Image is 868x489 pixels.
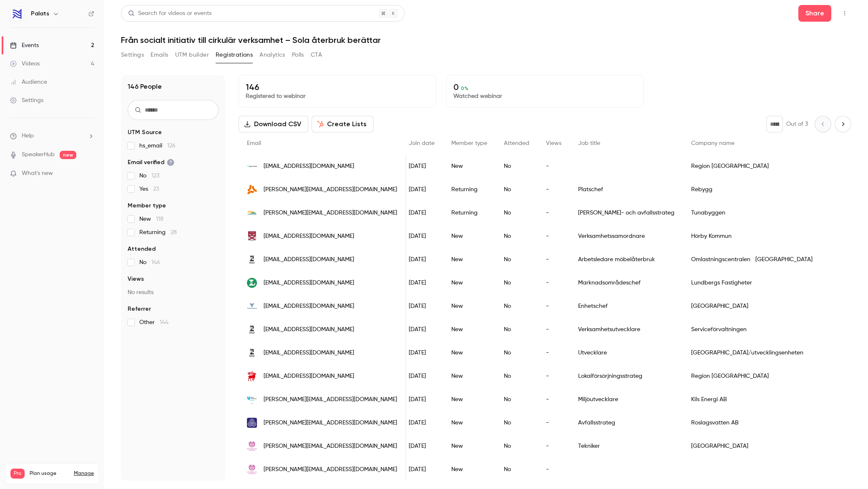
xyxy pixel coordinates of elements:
[496,458,538,481] div: No
[496,294,538,318] div: No
[496,411,538,434] div: No
[264,209,397,217] span: [PERSON_NAME][EMAIL_ADDRESS][DOMAIN_NAME]
[570,178,683,201] div: Platschef
[570,411,683,434] div: Avfallsstrateg
[10,78,47,86] div: Audience
[570,248,683,271] div: Arbetsledare möbelåterbruk
[443,201,496,225] div: Returning
[570,294,683,318] div: Enhetschef
[156,216,164,222] span: 118
[247,231,257,241] img: horby.se
[538,364,570,388] div: -
[683,364,865,388] div: Region [GEOGRAPHIC_DATA]
[538,201,570,225] div: -
[786,120,808,128] p: Out of 3
[247,371,257,381] img: gotland.se
[128,128,219,327] section: facet-groups
[121,48,144,62] button: Settings
[400,271,443,294] div: [DATE]
[546,140,561,146] span: Views
[570,318,683,341] div: Verksamhetsutvecklare
[264,349,354,357] span: [EMAIL_ADDRESS][DOMAIN_NAME]
[400,458,443,481] div: [DATE]
[538,294,570,318] div: -
[496,155,538,178] div: No
[496,341,538,364] div: No
[451,140,487,146] span: Member type
[400,178,443,201] div: [DATE]
[139,185,159,193] span: Yes
[22,169,53,178] span: What's new
[264,162,354,171] span: [EMAIL_ADDRESS][DOMAIN_NAME]
[84,170,94,177] iframe: Noticeable Trigger
[10,469,25,479] span: Pro
[60,151,76,159] span: new
[247,161,257,171] img: regionhalland.se
[538,434,570,458] div: -
[443,434,496,458] div: New
[453,82,637,92] p: 0
[570,364,683,388] div: Lokalförsörjningsstrateg
[691,140,735,146] span: Company name
[400,434,443,458] div: [DATE]
[10,7,24,20] img: Palats
[683,434,865,458] div: [GEOGRAPHIC_DATA]
[570,271,683,294] div: Marknadsområdeschef
[496,178,538,201] div: No
[400,411,443,434] div: [DATE]
[538,458,570,481] div: -
[151,259,160,265] span: 146
[264,279,354,287] span: [EMAIL_ADDRESS][DOMAIN_NAME]
[10,60,40,68] div: Videos
[835,116,851,132] button: Next page
[683,178,865,201] div: Rebygg
[400,364,443,388] div: [DATE]
[443,271,496,294] div: New
[538,271,570,294] div: -
[31,10,49,18] h6: Palats
[683,225,865,248] div: Hörby Kommun
[570,434,683,458] div: Tekniker
[311,48,322,62] button: CTA
[400,155,443,178] div: [DATE]
[443,294,496,318] div: New
[22,132,34,140] span: Help
[171,230,177,235] span: 28
[247,185,257,195] img: rebygg.nu
[538,155,570,178] div: -
[538,341,570,364] div: -
[247,254,257,264] img: eskilstuna.se
[496,271,538,294] div: No
[128,82,162,92] h1: 146 People
[461,85,468,91] span: 0 %
[443,318,496,341] div: New
[247,441,257,451] img: his.se
[128,128,162,137] span: UTM Source
[247,348,257,358] img: eskilstuna.se
[128,9,211,18] div: Search for videos or events
[216,48,253,62] button: Registrations
[10,96,43,105] div: Settings
[247,208,257,218] img: tunabyggen.se
[443,458,496,481] div: New
[496,225,538,248] div: No
[74,470,94,477] a: Manage
[683,271,865,294] div: Lundbergs Fastigheter
[496,388,538,411] div: No
[264,465,397,474] span: [PERSON_NAME][EMAIL_ADDRESS][DOMAIN_NAME]
[538,318,570,341] div: -
[798,5,831,22] button: Share
[443,341,496,364] div: New
[151,48,168,62] button: Emails
[683,201,865,225] div: Tunabyggen
[128,288,219,297] p: No results
[496,318,538,341] div: No
[443,248,496,271] div: New
[683,318,865,341] div: Serviceförvaltningen
[22,150,55,159] a: SpeakerHub
[247,324,257,334] img: eskilstuna.se
[683,341,865,364] div: [GEOGRAPHIC_DATA]/utvecklingsenheten
[10,132,94,140] li: help-dropdown-opener
[175,48,209,62] button: UTM builder
[239,116,308,132] button: Download CSV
